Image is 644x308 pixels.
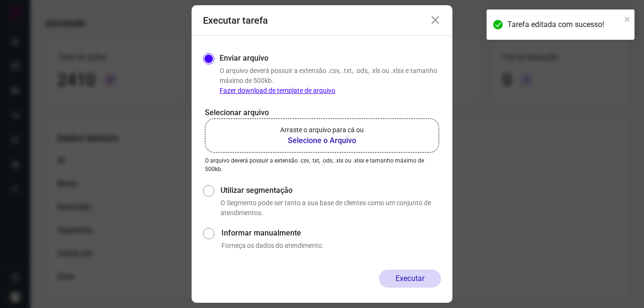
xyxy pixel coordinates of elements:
a: Fazer download de template de arquivo [220,87,335,94]
p: Arraste o arquivo para cá ou [280,125,364,135]
label: Informar manualmente [221,227,441,239]
div: Tarefa editada com sucesso! [507,19,621,30]
p: O Segmento pode ser tanto a sua base de clientes como um conjunto de atendimentos. [221,198,441,218]
b: Selecione o Arquivo [280,135,364,146]
h3: Executar tarefa [203,15,268,26]
label: Enviar arquivo [220,53,268,64]
label: Utilizar segmentação [221,185,441,196]
p: Forneça os dados do atendimento. [221,241,441,251]
button: close [624,13,631,25]
p: Selecionar arquivo [205,107,439,118]
button: Executar [379,270,441,288]
p: O arquivo deverá possuir a extensão .csv, .txt, .ods, .xls ou .xlsx e tamanho máximo de 500kb. [205,156,439,173]
p: O arquivo deverá possuir a extensão .csv, .txt, .ods, .xls ou .xlsx e tamanho máximo de 500kb. [220,66,441,96]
